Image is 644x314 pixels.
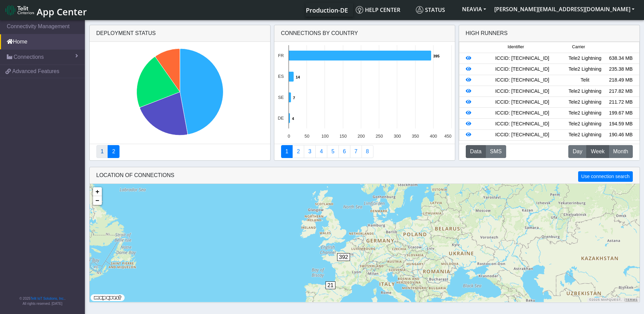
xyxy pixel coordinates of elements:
[5,5,34,16] img: logo-telit-cinterion-gw-new.png
[416,6,445,14] span: Status
[31,297,65,300] a: Telit IoT Solutions, Inc.
[321,134,328,139] text: 100
[304,145,316,158] a: Usage per Country
[96,145,263,158] nav: Summary paging
[278,74,283,79] text: ES
[356,6,363,14] img: knowledge.svg
[567,66,603,73] div: Tele2 Lightning
[278,95,283,100] text: SE
[306,3,348,17] a: Your current platform instance
[339,134,346,139] text: 150
[490,3,639,15] button: [PERSON_NAME][EMAIL_ADDRESS][DOMAIN_NAME]
[281,145,293,158] a: Connections By Country
[108,145,119,158] a: Deployment status
[477,131,567,139] div: ICCID: [TECHNICAL_ID]
[567,120,603,128] div: Tele2 Lightning
[625,298,638,301] a: Terms
[578,171,632,182] button: Use connection search
[305,134,309,139] text: 50
[567,76,603,84] div: Telit
[477,109,567,117] div: ICCID: [TECHNICAL_ID]
[288,134,290,139] text: 0
[326,281,336,289] span: 21
[591,147,605,156] span: Week
[362,145,373,158] a: Not Connected for 30 days
[5,3,86,17] a: App Center
[393,134,401,139] text: 300
[586,145,609,158] button: Week
[411,134,419,139] text: 350
[477,76,567,84] div: ICCID: [TECHNICAL_ID]
[609,145,632,158] button: Month
[603,76,639,84] div: 218.49 MB
[278,116,284,121] text: DE
[573,147,582,156] span: Day
[508,44,524,50] span: Identifier
[613,147,628,156] span: Month
[413,3,458,17] a: Status
[567,55,603,62] div: Tele2 Lightning
[278,53,283,58] text: FR
[37,5,87,18] span: App Center
[567,88,603,95] div: Tele2 Lightning
[353,3,413,17] a: Help center
[306,6,348,14] span: Production-DE
[603,66,639,73] div: 235.38 MB
[477,88,567,95] div: ICCID: [TECHNICAL_ID]
[350,145,362,158] a: Zero Session
[567,99,603,106] div: Tele2 Lightning
[327,145,339,158] a: Usage by Carrier
[458,3,490,15] button: NEAVIA
[603,131,639,139] div: 190.46 MB
[93,196,102,205] a: Zoom out
[416,6,423,14] img: status.svg
[444,134,451,139] text: 450
[338,145,350,158] a: 14 Days Trend
[315,145,327,158] a: Connections By Carrier
[430,134,437,139] text: 400
[567,109,603,117] div: Tele2 Lightning
[296,75,300,79] text: 14
[477,99,567,106] div: ICCID: [TECHNICAL_ID]
[603,88,639,95] div: 217.82 MB
[466,145,486,158] button: Data
[90,25,270,42] div: Deployment status
[375,134,383,139] text: 250
[90,167,640,184] div: LOCATION OF CONNECTIONS
[96,145,108,158] a: Connectivity status
[356,6,400,14] span: Help center
[281,145,448,158] nav: Summary paging
[292,117,294,121] text: 4
[293,96,295,100] text: 7
[477,66,567,73] div: ICCID: [TECHNICAL_ID]
[357,134,365,139] text: 200
[405,176,411,196] div: 7
[568,145,587,158] button: Day
[485,145,506,158] button: SMS
[433,54,440,58] text: 395
[292,145,304,158] a: Carrier
[603,99,639,106] div: 211.72 MB
[466,29,508,37] div: High Runners
[274,25,455,42] div: Connections By Country
[572,44,585,50] span: Carrier
[477,120,567,128] div: ICCID: [TECHNICAL_ID]
[93,187,102,196] a: Zoom in
[12,67,59,75] span: Advanced Features
[14,53,44,61] span: Connections
[603,55,639,62] div: 638.34 MB
[337,253,350,261] span: 392
[603,120,639,128] div: 194.59 MB
[603,109,639,117] div: 199.67 MB
[587,298,639,302] div: ©2025 MapQuest, |
[477,55,567,62] div: ICCID: [TECHNICAL_ID]
[567,131,603,139] div: Tele2 Lightning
